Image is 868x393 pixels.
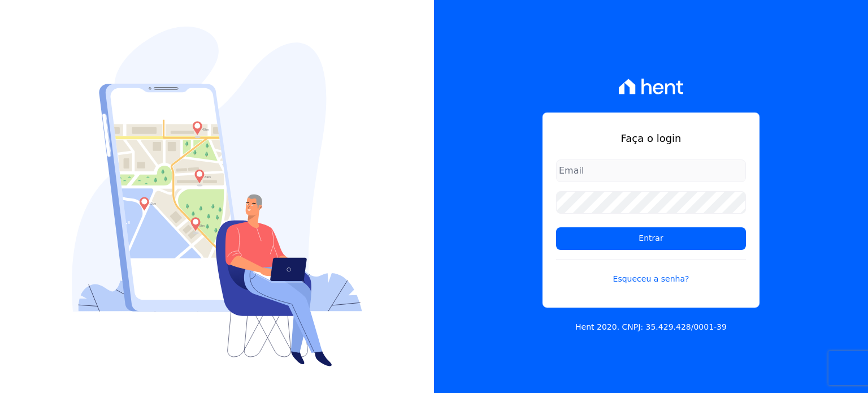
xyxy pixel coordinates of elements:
[556,131,746,146] h1: Faça o login
[556,227,746,250] input: Entrar
[556,159,746,182] input: Email
[556,259,746,285] a: Esqueceu a senha?
[72,27,362,366] img: Login
[575,321,727,333] p: Hent 2020. CNPJ: 35.429.428/0001-39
